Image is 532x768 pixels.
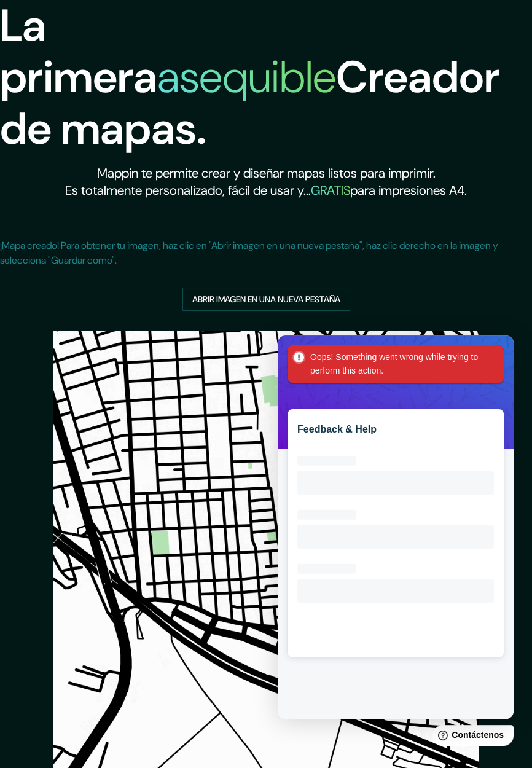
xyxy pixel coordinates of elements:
font: asequible [157,49,336,106]
font: Es totalmente personalizado, fácil de usar y... [65,182,311,199]
iframe: Widget de ayuda [278,335,514,719]
font: GRATIS [311,182,350,199]
font: Mappin te permite crear y diseñar mapas listos para imprimir. [97,165,436,182]
a: Abrir imagen en una nueva pestaña [182,288,350,311]
font: Abrir imagen en una nueva pestaña [192,294,340,305]
font: para impresiones A4. [350,182,467,199]
iframe: Lanzador de widgets de ayuda [423,720,518,754]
